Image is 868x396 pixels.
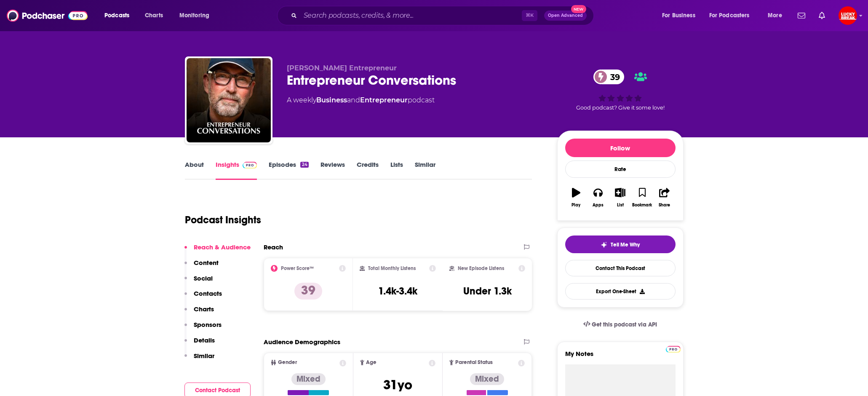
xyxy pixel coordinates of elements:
span: 39 [602,70,624,84]
a: Get this podcast via API [577,314,664,335]
img: Podchaser Pro [243,162,257,169]
h2: Audience Demographics [264,338,340,346]
span: Good podcast? Give it some love! [576,104,665,111]
button: Open AdvancedNew [544,11,587,21]
button: open menu [656,9,706,22]
div: Mixed [291,373,326,385]
span: and [347,96,360,104]
div: Bookmark [632,203,652,208]
span: Age [366,360,377,365]
button: Charts [184,305,214,321]
button: open menu [99,9,140,22]
span: Tell Me Why [611,241,640,248]
label: My Notes [565,350,676,364]
button: Share [653,182,675,213]
button: Follow [565,139,676,157]
span: New [571,5,586,13]
h2: Total Monthly Listens [368,265,416,271]
p: 39 [294,283,322,300]
button: Bookmark [631,182,653,213]
button: Contacts [184,289,222,305]
button: Play [565,182,587,213]
a: InsightsPodchaser Pro [216,161,257,180]
p: Sponsors [194,321,222,329]
span: More [768,10,782,21]
button: Content [184,259,219,274]
img: Podchaser Pro [666,346,681,353]
p: Charts [194,305,214,313]
div: List [617,203,624,208]
button: Export One-Sheet [565,283,676,300]
button: Apps [587,182,609,213]
a: Episodes24 [269,161,308,180]
span: Monitoring [179,10,209,21]
p: Reach & Audience [194,243,251,251]
span: Parental Status [455,360,493,365]
div: Rate [565,161,676,178]
button: Sponsors [184,321,222,336]
h3: 1.4k-3.4k [378,285,417,297]
h2: Power Score™ [281,265,314,271]
button: List [609,182,631,213]
h2: New Episode Listens [458,265,504,271]
span: Open Advanced [548,13,583,18]
button: open menu [174,9,220,22]
button: Similar [184,352,214,367]
span: ⌘ K [522,10,537,21]
span: [PERSON_NAME] Entrepreneur [287,64,397,72]
button: Reach & Audience [184,243,251,259]
h3: Under 1.3k [463,285,512,297]
div: Play [572,203,580,208]
p: Details [194,336,215,344]
div: 39Good podcast? Give it some love! [557,64,684,116]
img: User Profile [839,6,857,25]
a: Credits [357,161,379,180]
span: For Podcasters [709,10,750,21]
a: Lists [390,161,403,180]
button: Social [184,274,213,290]
span: Charts [145,10,163,21]
div: Mixed [470,373,504,385]
a: Reviews [320,161,345,180]
span: 31 yo [383,377,412,393]
span: Gender [278,360,297,365]
p: Contacts [194,289,222,297]
h1: Podcast Insights [185,214,261,226]
a: Pro website [666,345,681,353]
a: Entrepreneur [360,96,408,104]
p: Content [194,259,219,267]
div: Share [659,203,670,208]
div: Apps [593,203,604,208]
a: Show notifications dropdown [815,8,828,23]
span: For Business [662,10,695,21]
a: About [185,161,204,180]
div: A weekly podcast [287,95,435,105]
p: Similar [194,352,214,360]
img: Podchaser - Follow, Share and Rate Podcasts [7,8,88,24]
h2: Reach [264,243,283,251]
a: Contact This Podcast [565,260,676,276]
a: Business [316,96,347,104]
input: Search podcasts, credits, & more... [300,9,522,22]
a: Show notifications dropdown [794,8,809,23]
button: Show profile menu [839,6,857,25]
img: tell me why sparkle [601,241,607,248]
button: Details [184,336,215,352]
a: 39 [593,70,624,84]
button: tell me why sparkleTell Me Why [565,235,676,253]
span: Logged in as annagregory [839,6,857,25]
p: Social [194,274,213,282]
span: Podcasts [104,10,129,21]
button: open menu [762,9,793,22]
img: Entrepreneur Conversations [187,58,271,142]
a: Similar [415,161,435,180]
a: Charts [139,9,168,22]
div: 24 [300,162,308,168]
div: Search podcasts, credits, & more... [285,6,602,25]
button: open menu [704,9,762,22]
span: Get this podcast via API [592,321,657,328]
